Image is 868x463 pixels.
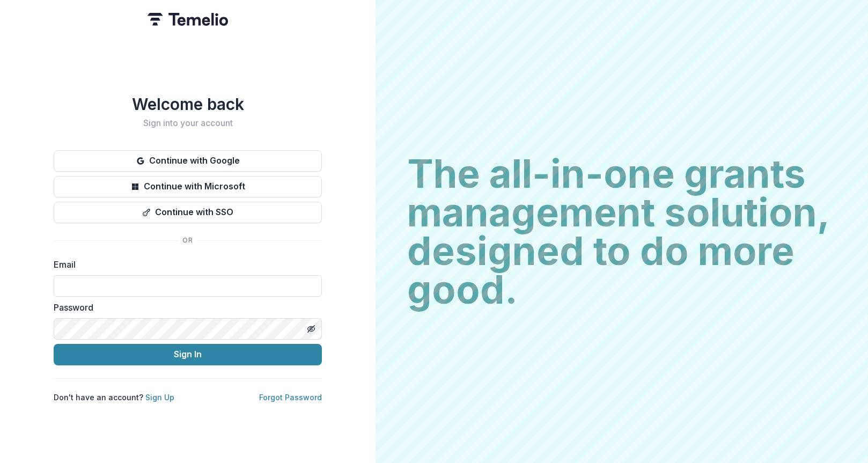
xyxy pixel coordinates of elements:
[54,202,322,223] button: Continue with SSO
[54,344,322,365] button: Sign In
[54,150,322,172] button: Continue with Google
[259,393,322,402] a: Forgot Password
[303,320,320,337] button: Toggle password visibility
[54,176,322,197] button: Continue with Microsoft
[148,13,228,26] img: Temelio
[54,118,322,128] h2: Sign into your account
[54,94,322,114] h1: Welcome back
[54,392,174,403] p: Don't have an account?
[54,258,315,271] label: Email
[145,393,174,402] a: Sign Up
[54,301,315,314] label: Password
